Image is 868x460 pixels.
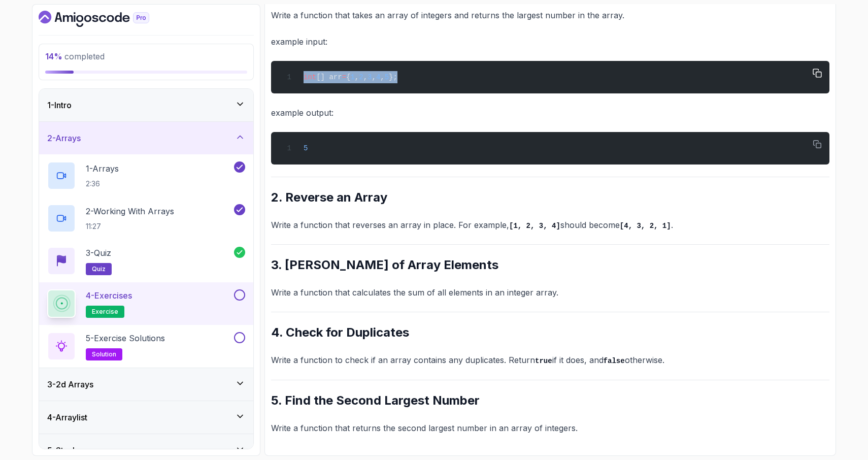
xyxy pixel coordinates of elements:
code: false [604,357,625,365]
span: int [304,73,316,81]
span: 4 [376,73,380,81]
button: 3-Quizquiz [47,247,245,275]
h3: 3 - 2d Arrays [47,378,93,390]
h2: 5. Find the Second Largest Number [271,392,829,409]
button: 1-Intro [39,89,253,121]
h2: 4. Check for Duplicates [271,324,829,341]
span: [] arr [316,73,342,81]
span: 1 [350,73,354,81]
p: example input: [271,35,829,49]
button: 4-Arraylist [39,401,253,434]
span: }; [389,73,397,81]
h2: 2. Reverse an Array [271,189,829,206]
span: , [372,73,376,81]
span: completed [45,51,105,61]
button: 2-Arrays [39,122,253,154]
span: quiz [92,265,106,273]
p: Write a function that takes an array of integers and returns the largest number in the array. [271,8,829,22]
span: 14 % [45,51,62,61]
code: [4, 3, 2, 1] [620,222,671,230]
h3: 5 - Stacks [47,444,81,456]
span: 5 [385,73,389,81]
p: 3 - Quiz [86,247,111,259]
button: 4-Exercisesexercise [47,289,245,318]
span: { [346,73,350,81]
p: 1 - Arrays [86,162,119,175]
span: solution [92,350,116,358]
code: true [535,357,552,365]
button: 5-Exercise Solutionssolution [47,332,245,360]
span: , [380,73,384,81]
h3: 4 - Arraylist [47,411,87,423]
span: = [342,73,346,81]
h3: 2 - Arrays [47,132,81,144]
h2: 3. [PERSON_NAME] of Array Elements [271,257,829,273]
span: , [355,73,359,81]
span: 5 [304,144,308,152]
a: Dashboard [39,11,173,27]
code: [1, 2, 3, 4] [509,222,560,230]
p: example output: [271,106,829,120]
p: 5 - Exercise Solutions [86,332,165,344]
p: Write a function to check if an array contains any duplicates. Return if it does, and otherwise. [271,353,829,368]
p: 4 - Exercises [86,289,132,302]
h3: 1 - Intro [47,99,72,111]
span: , [363,73,368,81]
p: Write a function that calculates the sum of all elements in an integer array. [271,285,829,300]
p: 2 - Working With Arrays [86,205,174,217]
p: 11:27 [86,221,174,232]
p: 2:36 [86,179,119,189]
p: Write a function that reverses an array in place. For example, should become . [271,218,829,233]
span: 2 [359,73,363,81]
span: exercise [92,308,118,316]
button: 2-Working With Arrays11:27 [47,204,245,233]
p: Write a function that returns the second largest number in an array of integers. [271,421,829,435]
button: 3-2d Arrays [39,368,253,401]
button: 1-Arrays2:36 [47,161,245,190]
span: 3 [368,73,372,81]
